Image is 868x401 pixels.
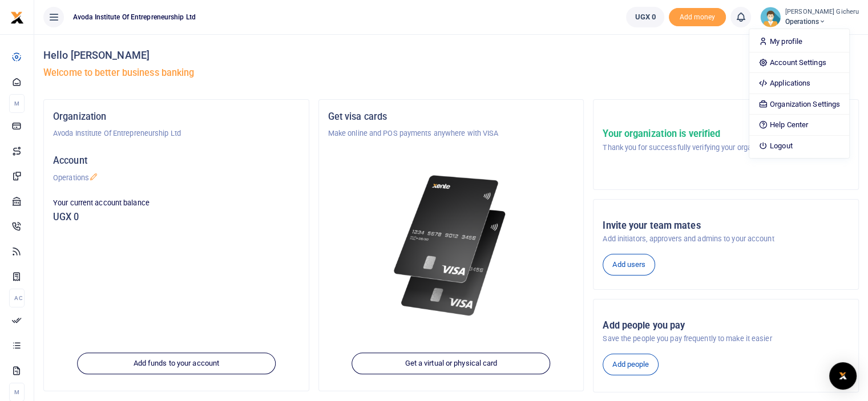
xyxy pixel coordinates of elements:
a: Applications [749,75,849,91]
h5: Organization [53,111,300,123]
h5: Account [53,155,300,167]
img: xente-_physical_cards.png [390,167,513,325]
li: Ac [9,289,25,307]
li: Toup your wallet [669,8,726,27]
a: Help Center [749,117,849,133]
p: Your current account balance [53,197,300,209]
a: Add funds to your account [77,353,276,375]
p: Avoda Institute Of Entrepreneurship Ltd [53,128,300,139]
h5: Invite your team mates [603,220,849,232]
h5: Your organization is verified [603,128,777,140]
p: Thank you for successfully verifying your organization [603,142,777,153]
h4: Hello [PERSON_NAME] [43,49,859,62]
span: Add money [669,8,726,27]
h5: Get visa cards [328,111,575,123]
h5: UGX 0 [53,212,300,223]
a: Add users [603,254,655,276]
a: UGX 0 [626,7,664,27]
li: M [9,94,25,113]
a: My profile [749,34,849,50]
span: UGX 0 [635,11,656,23]
h5: Welcome to better business banking [43,67,859,79]
p: Operations [53,172,300,184]
a: Add people [603,354,659,375]
img: logo-small [10,11,24,25]
a: profile-user [PERSON_NAME] Gicheru Operations [760,7,859,27]
p: Add initiators, approvers and admins to your account [603,233,849,245]
a: Logout [749,138,849,154]
span: Avoda Institute Of Entrepreneurship Ltd [68,12,200,22]
img: profile-user [760,7,781,27]
span: Operations [785,17,859,27]
a: Account Settings [749,55,849,71]
a: logo-small logo-large logo-large [10,13,24,21]
h5: Add people you pay [603,320,849,331]
div: Open Intercom Messenger [829,362,857,390]
li: Wallet ballance [621,7,669,27]
p: Make online and POS payments anywhere with VISA [328,128,575,139]
small: [PERSON_NAME] Gicheru [785,7,859,17]
p: Save the people you pay frequently to make it easier [603,333,849,345]
a: Get a virtual or physical card [352,353,551,375]
a: Organization Settings [749,96,849,112]
a: Add money [669,12,726,21]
